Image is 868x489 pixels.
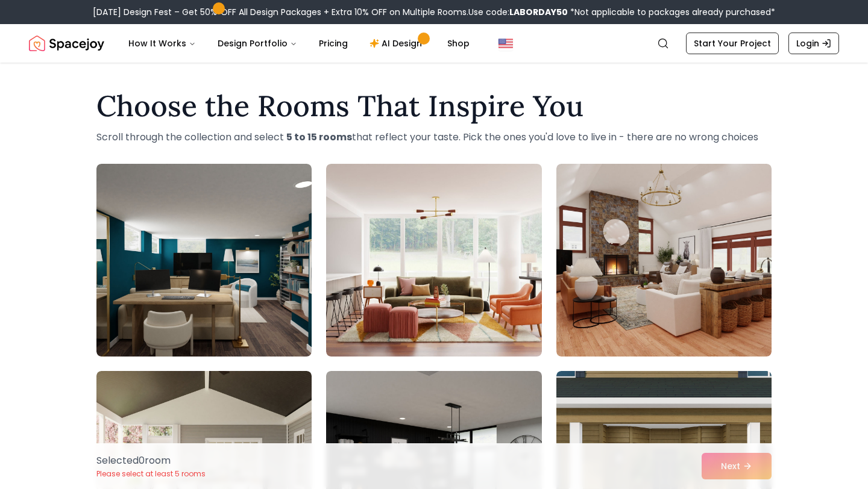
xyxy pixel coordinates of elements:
a: Shop [438,31,479,55]
a: Start Your Project [686,33,779,54]
img: United States [498,36,513,51]
a: AI Design [360,31,435,55]
nav: Global [29,24,839,63]
img: Room room-3 [556,164,772,357]
a: Spacejoy [29,31,104,55]
img: Room room-1 [96,164,312,357]
strong: 5 to 15 rooms [286,130,352,144]
p: Please select at least 5 rooms [96,469,206,479]
nav: Main [119,31,479,55]
a: Pricing [309,31,357,55]
a: Login [788,33,839,54]
span: Use code: [468,6,568,18]
p: Selected 0 room [96,453,206,468]
span: *Not applicable to packages already purchased* [568,6,775,18]
button: How It Works [119,31,206,55]
img: Spacejoy Logo [29,31,104,55]
b: LABORDAY50 [509,6,568,18]
p: Scroll through the collection and select that reflect your taste. Pick the ones you'd love to liv... [96,130,772,145]
div: [DATE] Design Fest – Get 50% OFF All Design Packages + Extra 10% OFF on Multiple Rooms. [93,6,775,18]
img: Room room-2 [326,164,541,357]
h1: Choose the Rooms That Inspire You [96,92,772,120]
button: Design Portfolio [208,31,307,55]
